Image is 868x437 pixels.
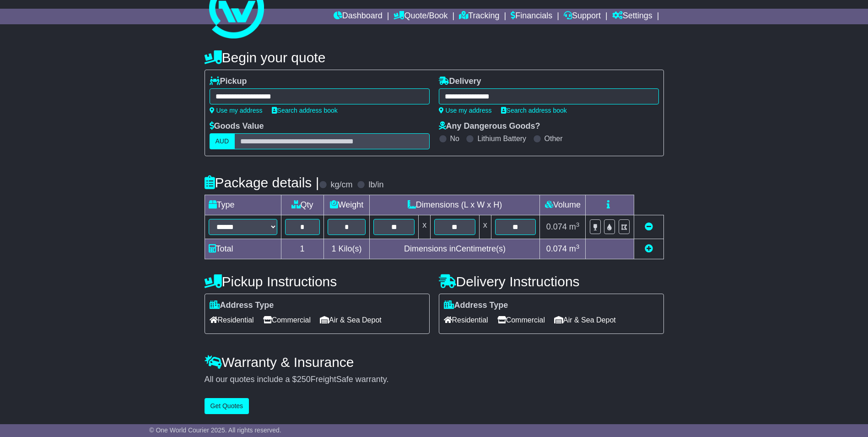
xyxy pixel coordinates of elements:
[444,313,488,327] span: Residential
[419,215,431,239] td: x
[564,9,601,24] a: Support
[281,195,323,215] td: Qty
[272,107,338,114] a: Search address book
[205,398,249,414] button: Get Quotes
[540,195,586,215] td: Volume
[210,107,263,114] a: Use my address
[320,313,382,327] span: Air & Sea Depot
[368,180,383,190] label: lb/in
[323,195,370,215] td: Weight
[645,244,653,253] a: Add new item
[205,195,281,215] td: Type
[331,244,336,253] span: 1
[205,175,319,190] h4: Package details |
[330,180,352,190] label: kg/cm
[205,274,430,289] h4: Pickup Instructions
[439,121,540,131] label: Any Dangerous Goods?
[546,222,567,231] span: 0.074
[210,300,274,311] label: Address Type
[450,134,459,143] label: No
[497,313,545,327] span: Commercial
[439,76,481,87] label: Delivery
[205,355,664,370] h4: Warranty & Insurance
[501,107,567,114] a: Search address book
[297,375,311,384] span: 250
[439,107,492,114] a: Use my address
[554,313,616,327] span: Air & Sea Depot
[205,375,664,385] div: All our quotes include a $ FreightSafe warranty.
[612,9,652,24] a: Settings
[569,222,580,231] span: m
[576,243,580,250] sup: 3
[439,274,664,289] h4: Delivery Instructions
[210,121,264,131] label: Goods Value
[210,133,235,149] label: AUD
[511,9,552,24] a: Financials
[444,300,508,311] label: Address Type
[394,9,447,24] a: Quote/Book
[323,239,370,259] td: Kilo(s)
[263,313,311,327] span: Commercial
[479,215,491,239] td: x
[645,222,653,231] a: Remove this item
[569,244,580,253] span: m
[210,76,247,87] label: Pickup
[545,134,563,143] label: Other
[459,9,499,24] a: Tracking
[334,9,383,24] a: Dashboard
[546,244,567,253] span: 0.074
[205,50,664,65] h4: Begin your quote
[281,239,323,259] td: 1
[149,426,281,434] span: © One World Courier 2025. All rights reserved.
[370,239,540,259] td: Dimensions in Centimetre(s)
[576,221,580,228] sup: 3
[210,313,254,327] span: Residential
[477,134,526,143] label: Lithium Battery
[370,195,540,215] td: Dimensions (L x W x H)
[205,239,281,259] td: Total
